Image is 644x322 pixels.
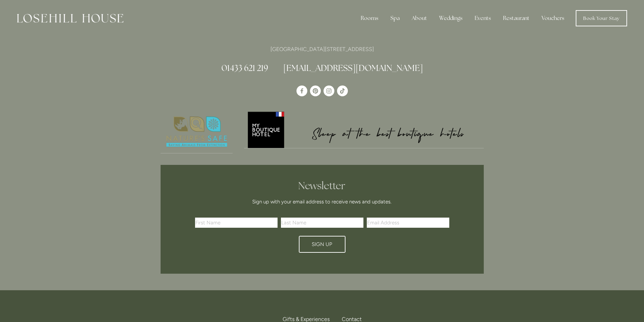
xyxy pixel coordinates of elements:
a: 01433 621 219 [221,63,268,73]
a: Instagram [324,85,334,96]
input: Email Address [367,218,449,228]
p: [GEOGRAPHIC_DATA][STREET_ADDRESS] [161,45,484,54]
div: Weddings [434,11,468,25]
a: Vouchers [536,11,570,25]
button: Sign Up [299,236,345,253]
div: Spa [385,11,405,25]
a: My Boutique Hotel - Logo [244,110,484,148]
a: TikTok [337,85,348,96]
img: My Boutique Hotel - Logo [244,110,484,148]
div: Rooms [355,11,384,25]
p: Sign up with your email address to receive news and updates. [197,198,447,206]
a: Losehill House Hotel & Spa [296,85,307,96]
input: First Name [195,218,278,228]
span: Sign Up [312,241,332,247]
a: [EMAIL_ADDRESS][DOMAIN_NAME] [283,63,423,73]
h2: Newsletter [197,180,447,192]
div: Restaurant [498,11,535,25]
a: Book Your Stay [576,10,627,26]
input: Last Name [281,218,363,228]
a: Pinterest [310,85,321,96]
div: About [406,11,432,25]
img: Losehill House [17,14,123,23]
div: Events [469,11,496,25]
img: Nature's Safe - Logo [161,110,233,153]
